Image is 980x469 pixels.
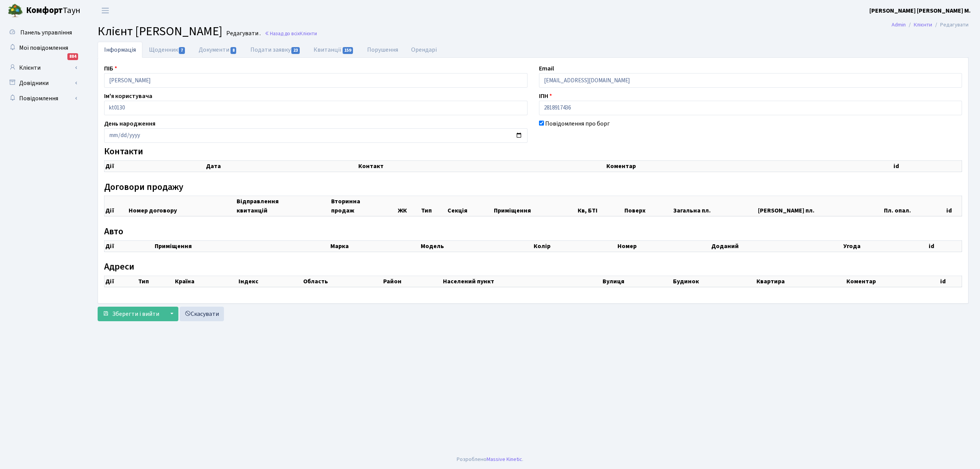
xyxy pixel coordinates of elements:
th: Вторинна продаж [330,196,397,216]
th: Контакт [358,160,606,172]
span: 8 [230,47,237,54]
label: Договори продажу [104,182,183,193]
th: Дії [105,276,137,287]
th: Область [302,276,382,287]
span: 159 [343,47,353,54]
th: Будинок [672,276,755,287]
th: Дії [105,196,128,216]
th: Населений пункт [442,276,602,287]
a: Довідники [4,75,80,91]
th: Поверх [624,196,673,216]
label: Повідомлення про борг [545,119,610,128]
th: Коментар [846,276,939,287]
a: Інформація [98,42,142,58]
th: ЖК [397,196,420,216]
span: Мої повідомлення [19,44,68,52]
a: Клієнти [914,21,932,29]
label: День народження [104,119,155,128]
a: Повідомлення [4,91,80,106]
th: Відправлення квитанцій [236,196,330,216]
span: Панель управління [20,28,72,37]
a: Мої повідомлення884 [4,40,80,56]
span: Клієнти [300,30,317,37]
th: Коментар [606,160,893,172]
th: Загальна пл. [673,196,757,216]
small: Редагувати . [225,30,261,37]
label: ІПН [539,92,552,101]
th: id [939,276,962,287]
label: Авто [104,226,123,237]
th: Марка [330,240,420,252]
div: Розроблено . [457,455,523,464]
th: Країна [174,276,238,287]
li: Редагувати [932,21,969,29]
th: id [893,160,962,172]
th: Вулиця [602,276,672,287]
button: Переключити навігацію [96,4,115,17]
th: id [928,240,962,252]
a: [PERSON_NAME] [PERSON_NAME] М. [869,6,971,15]
th: Номер [617,240,710,252]
th: Угода [843,240,928,252]
b: [PERSON_NAME] [PERSON_NAME] М. [869,7,971,15]
a: Admin [892,21,906,29]
a: Щоденник [142,42,192,58]
a: Назад до всіхКлієнти [265,30,317,37]
span: 23 [291,47,300,54]
th: [PERSON_NAME] пл. [757,196,884,216]
th: Район [382,276,443,287]
th: Тип [137,276,175,287]
a: Скасувати [180,307,224,321]
th: Індекс [238,276,302,287]
th: Тип [420,196,447,216]
label: Контакти [104,146,143,157]
span: Таун [26,4,80,17]
label: Ім'я користувача [104,92,152,101]
label: Адреси [104,261,134,273]
nav: breadcrumb [880,17,980,33]
th: Номер договору [128,196,236,216]
a: Подати заявку [244,42,307,58]
span: Клієнт [PERSON_NAME] [98,23,222,40]
a: Панель управління [4,25,80,40]
th: Доданий [710,240,843,252]
th: id [946,196,962,216]
th: Приміщення [154,240,330,252]
th: Кв, БТІ [577,196,623,216]
label: ПІБ [104,64,117,73]
div: 884 [67,53,78,60]
b: Комфорт [26,4,63,16]
th: Дії [105,160,206,172]
a: Орендарі [405,42,443,58]
span: Зберегти і вийти [112,310,159,318]
th: Колір [533,240,616,252]
button: Зберегти і вийти [98,307,164,321]
a: Квитанції [307,42,360,58]
label: Email [539,64,554,73]
a: Клієнти [4,60,80,75]
a: Порушення [361,42,405,58]
a: Документи [192,42,243,58]
th: Секція [447,196,493,216]
th: Дії [105,240,154,252]
th: Пл. опал. [883,196,946,216]
th: Приміщення [493,196,577,216]
th: Квартира [756,276,846,287]
span: 7 [179,47,185,54]
a: Massive Kinetic [487,455,522,463]
th: Модель [420,240,533,252]
th: Дата [205,160,358,172]
img: logo.png [8,3,23,18]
